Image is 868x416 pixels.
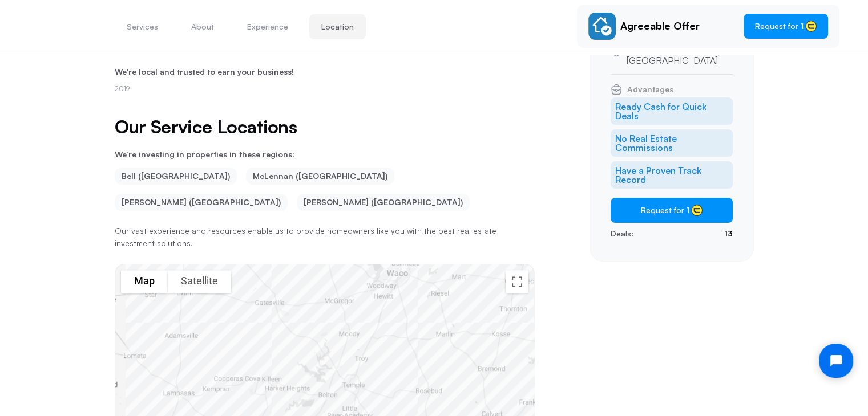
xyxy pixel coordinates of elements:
button: Show street map [121,270,168,293]
p: We’re investing in properties in these regions: [115,150,535,158]
p: Deals: [611,227,633,240]
button: About [179,14,226,39]
button: Location [309,14,366,39]
button: Experience [235,14,300,39]
h2: Our Service Locations [115,117,535,137]
p: 2019 [115,83,535,94]
iframe: Tidio Chat [809,334,863,388]
li: Ready Cash for Quick Deals [611,97,733,125]
img: Rickey Miller [588,13,616,40]
span: Advantages [627,85,673,93]
button: Request for 1 [611,198,733,223]
p: 13 [724,227,733,240]
li: Bell ([GEOGRAPHIC_DATA]) [115,168,237,185]
button: Show satellite imagery [168,270,231,293]
li: [PERSON_NAME] ([GEOGRAPHIC_DATA]) [115,194,288,211]
li: Have a Proven Track Record [611,161,733,189]
p: [GEOGRAPHIC_DATA], [GEOGRAPHIC_DATA] [627,47,733,65]
p: Our vast experience and resources enable us to provide homeowners like you with the best real est... [115,225,535,250]
li: [PERSON_NAME] ([GEOGRAPHIC_DATA]) [297,194,470,211]
button: Request for 1 [744,14,828,39]
p: We're local and trusted to earn your business! [115,66,535,78]
button: Toggle fullscreen view [506,270,528,293]
li: McLennan ([GEOGRAPHIC_DATA]) [246,168,394,185]
li: No Real Estate Commissions [611,129,733,157]
p: Agreeable Offer [620,20,734,32]
button: Services [115,14,170,39]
